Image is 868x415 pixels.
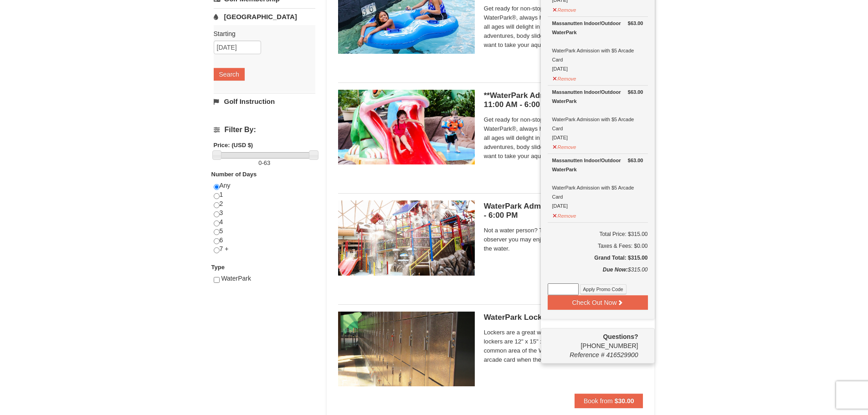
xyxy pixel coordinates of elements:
[615,397,634,405] strong: $30.00
[214,159,315,168] label: -
[484,313,643,322] h5: WaterPark Locker Rental
[214,68,245,81] button: Search
[484,91,643,109] h5: **WaterPark Admission - Under 42” Tall | 11:00 AM - 6:00 PM
[552,140,577,152] button: Remove
[548,265,648,283] div: $315.00
[338,312,475,386] img: 6619917-1005-d92ad057.png
[214,142,253,149] strong: Price: (USD $)
[552,156,643,210] div: WaterPark Admission with $5 Arcade Card [DATE]
[258,159,262,166] span: 0
[211,264,225,271] strong: Type
[214,126,315,134] h4: Filter By:
[484,328,643,364] span: Lockers are a great way to keep your valuables safe. The lockers are 12" x 15" x 18" in size and ...
[552,3,577,15] button: Remove
[552,72,577,83] button: Remove
[570,351,604,359] span: Reference #
[584,397,613,405] span: Book from
[214,181,315,263] div: Any 1 2 3 4 5 6 7 +
[484,226,643,253] span: Not a water person? Then this ticket is just for you. As an observer you may enjoy the WaterPark ...
[552,156,643,174] div: Massanutten Indoor/Outdoor WaterPark
[628,156,643,165] strong: $63.00
[338,200,475,275] img: 6619917-744-d8335919.jpg
[338,90,475,164] img: 6619917-738-d4d758dd.jpg
[214,29,308,38] label: Starting
[548,332,638,349] span: [PHONE_NUMBER]
[548,295,648,310] button: Check Out Now
[603,333,638,340] strong: Questions?
[221,275,251,282] span: WaterPark
[606,351,638,359] span: 416529900
[575,394,643,408] button: Book from $30.00
[484,202,643,220] h5: WaterPark Admission- Observer | 11:00 AM - 6:00 PM
[580,284,627,294] button: Apply Promo Code
[552,209,577,220] button: Remove
[214,8,315,25] a: [GEOGRAPHIC_DATA]
[211,171,257,178] strong: Number of Days
[548,241,648,251] div: Taxes & Fees: $0.00
[264,159,270,166] span: 63
[628,87,643,97] strong: $63.00
[484,4,643,50] span: Get ready for non-stop thrills at the Massanutten WaterPark®, always heated to 84° Fahrenheit. Ch...
[552,19,643,73] div: WaterPark Admission with $5 Arcade Card [DATE]
[214,93,315,110] a: Golf Instruction
[548,230,648,239] h6: Total Price: $315.00
[552,19,643,37] div: Massanutten Indoor/Outdoor WaterPark
[628,19,643,28] strong: $63.00
[552,87,643,106] div: Massanutten Indoor/Outdoor WaterPark
[552,87,643,142] div: WaterPark Admission with $5 Arcade Card [DATE]
[484,115,643,161] span: Get ready for non-stop thrills at the Massanutten WaterPark®, always heated to 84° Fahrenheit. Ch...
[548,253,648,262] h5: Grand Total: $315.00
[603,266,628,273] strong: Due Now:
